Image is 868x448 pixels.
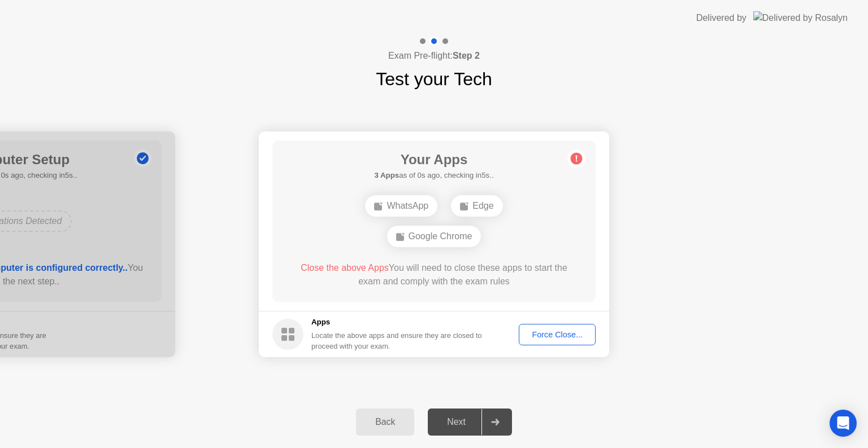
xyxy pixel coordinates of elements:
div: You will need to close these apps to start the exam and comply with the exam rules [289,261,580,288]
div: Next [431,417,481,427]
div: Google Chrome [387,226,481,247]
div: Delivered by [696,11,747,25]
img: Delivered by Rosalyn [753,11,848,24]
div: Edge [451,195,502,217]
h1: Test your Tech [376,65,492,93]
button: Next [428,409,512,436]
div: WhatsApp [365,195,437,217]
div: Force Close... [523,330,592,339]
h5: as of 0s ago, checking in5s.. [374,170,493,181]
div: Locate the above apps and ensure they are closed to proceed with your exam. [311,330,483,352]
h5: Apps [311,317,483,328]
h1: Your Apps [374,150,493,170]
span: Close the above Apps [301,263,389,273]
button: Force Close... [519,324,596,345]
button: Back [356,409,414,436]
h4: Exam Pre-flight: [388,49,480,63]
div: Back [359,417,411,427]
b: Step 2 [453,51,480,60]
b: 3 Apps [374,171,399,179]
div: Open Intercom Messenger [830,410,857,437]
